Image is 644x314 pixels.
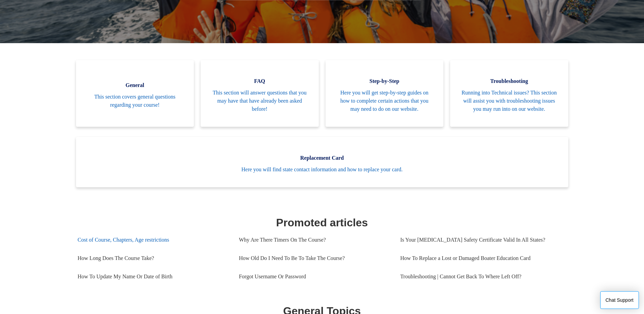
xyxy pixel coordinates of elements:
[326,60,444,127] a: Step-by-Step Here you will get step-by-step guides on how to complete certain actions that you ma...
[460,77,558,85] span: Troubleshooting
[336,77,434,85] span: Step-by-Step
[400,267,562,286] a: Troubleshooting | Cannot Get Back To Where Left Off?
[76,60,194,127] a: General This section covers general questions regarding your course!
[239,231,390,249] a: Why Are There Timers On The Course?
[400,249,562,267] a: How To Replace a Lost or Damaged Boater Education Card
[239,267,390,286] a: Forgot Username Or Password
[201,60,319,127] a: FAQ This section will answer questions that you may have that have already been asked before!
[211,77,309,85] span: FAQ
[400,231,562,249] a: Is Your [MEDICAL_DATA] Safety Certificate Valid In All States?
[460,89,558,113] span: Running into Technical issues? This section will assist you with troubleshooting issues you may r...
[336,89,434,113] span: Here you will get step-by-step guides on how to complete certain actions that you may need to do ...
[78,231,229,249] a: Cost of Course, Chapters, Age restrictions
[78,249,229,267] a: How Long Does The Course Take?
[450,60,568,127] a: Troubleshooting Running into Technical issues? This section will assist you with troubleshooting ...
[211,89,309,113] span: This section will answer questions that you may have that have already been asked before!
[86,93,184,109] span: This section covers general questions regarding your course!
[76,137,568,187] a: Replacement Card Here you will find state contact information and how to replace your card.
[86,81,184,89] span: General
[86,154,558,162] span: Replacement Card
[78,267,229,286] a: How To Update My Name Or Date of Birth
[600,291,639,309] button: Chat Support
[78,214,567,231] h1: Promoted articles
[86,165,558,174] span: Here you will find state contact information and how to replace your card.
[239,249,390,267] a: How Old Do I Need To Be To Take The Course?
